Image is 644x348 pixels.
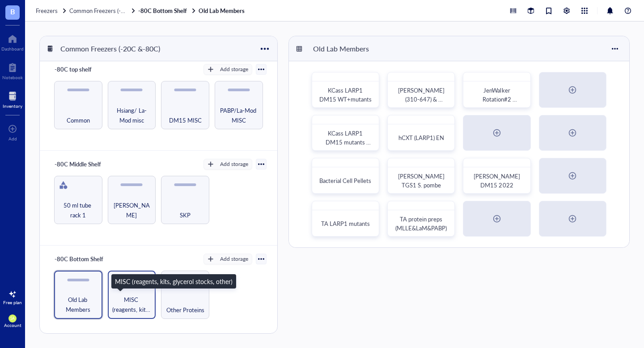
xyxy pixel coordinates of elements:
[36,7,68,15] a: Freezers
[10,6,15,17] span: B
[220,65,248,73] div: Add storage
[220,160,248,168] div: Add storage
[67,115,90,125] span: Common
[398,86,446,112] span: [PERSON_NAME] (310-647) & hDM15 WT
[1,46,24,51] div: Dashboard
[69,7,136,15] a: Common Freezers (-20C &-80C)
[8,136,17,141] div: Add
[319,176,371,185] span: Bacterial Cell Pellets
[219,106,259,125] span: PABP/La-Mod MISC
[36,6,58,15] span: Freezers
[398,172,446,189] span: [PERSON_NAME] TGS1 S. pombe
[481,86,517,121] span: JenWalker Rotation#2 11/2016 to 02/2017
[203,64,252,75] button: Add storage
[56,41,164,56] div: Common Freezers (-20C &-80C)
[51,158,105,170] div: -80C Middle Shelf
[321,219,370,228] span: TA LARP1 mutants
[203,254,252,264] button: Add storage
[309,41,373,56] div: Old Lab Members
[203,159,252,170] button: Add storage
[69,6,152,15] span: Common Freezers (-20C &-80C)
[138,7,246,15] a: -80C Bottom ShelfOld Lab Members
[319,86,372,103] span: KCass LARP1 DM15 WT+mutants
[3,103,22,109] div: Inventory
[58,200,98,220] span: 50 ml tube rack 1
[51,253,107,265] div: -80C Bottom Shelf
[112,295,152,314] span: MISC (reagents, kits, glycerol stocks, other)
[112,200,152,220] span: [PERSON_NAME]
[474,172,521,189] span: [PERSON_NAME] DM15 2022
[115,276,233,286] div: MISC (reagents, kits, glycerol stocks, other)
[59,295,98,314] span: Old Lab Members
[180,210,191,220] span: SKP
[4,323,21,328] div: Account
[3,89,22,109] a: Inventory
[398,133,444,142] span: hCXT (LARP1) EN
[166,305,204,315] span: Other Proteins
[112,106,152,125] span: Hsiang/ La-Mod misc
[395,215,447,232] span: TA protein preps (MLLE&LaM&PABP)
[10,316,15,321] span: SA
[2,75,23,80] div: Notebook
[1,32,24,51] a: Dashboard
[326,129,371,155] span: KCass LARP1 DM15 mutants Box2
[220,255,248,263] div: Add storage
[51,63,104,76] div: -80C top shelf
[169,115,202,125] span: DM15 MISC
[3,300,22,305] div: Free plan
[2,60,23,80] a: Notebook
